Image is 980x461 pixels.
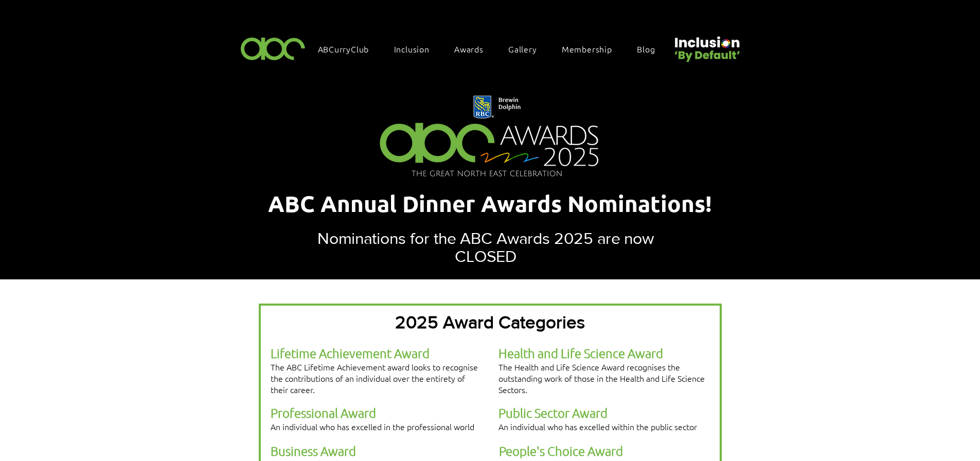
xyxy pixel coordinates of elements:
span: The ABC Lifetime Achievement award looks to recognise the contributions of an individual over the... [271,361,478,395]
a: Gallery [503,38,553,60]
nav: Site [313,38,671,60]
span: Blog [637,43,655,55]
span: Membership [562,43,612,55]
a: Membership [557,38,628,60]
span: ABC Annual Dinner Awards Nominations! [268,189,712,218]
span: An individual who has excelled in the professional world [271,421,474,432]
span: Nominations for the ABC Awards 2025 are now CLOSED [317,229,654,265]
span: Public Sector Award [498,405,608,420]
span: People's Choice Award [499,443,623,458]
span: Health and Life Science Award [498,345,663,361]
img: Northern Insights Double Pager Apr 2025.png [366,81,614,193]
a: ABCurryClub [313,38,385,60]
span: 2025 Award Categories [395,312,585,332]
span: Awards [454,43,484,55]
span: Inclusion [394,43,430,55]
img: Untitled design (22).png [671,28,742,63]
span: The Health and Life Science Award recognises the outstanding work of those in the Health and Life... [498,361,705,395]
span: Professional Award [271,405,376,420]
span: An individual who has excelled within the public sector [498,421,697,432]
span: ABCurryClub [318,43,369,55]
span: Gallery [508,43,537,55]
div: Inclusion [389,38,445,60]
img: ABC-Logo-Blank-Background-01-01-2.png [238,33,309,63]
span: Business Award [271,443,356,458]
span: Lifetime Achievement Award [271,345,430,361]
div: Awards [449,38,499,60]
a: Blog [632,38,670,60]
